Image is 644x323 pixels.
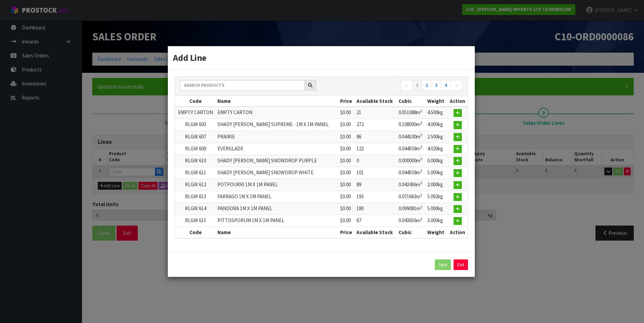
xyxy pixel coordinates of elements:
sup: 3 [420,121,422,125]
td: EMPTY CARTON [216,107,338,119]
td: 193 [355,191,397,203]
td: $0.00 [338,131,355,143]
sup: 3 [420,109,422,113]
td: 5.000kg [426,167,447,179]
td: $0.00 [338,155,355,167]
td: RLGW 611 [175,167,216,179]
td: RLGW 603 [175,119,216,131]
h3: Add Line [173,51,470,64]
td: RLGW 612 [175,179,216,191]
th: Price [338,227,355,238]
td: SHADY [PERSON_NAME] SUPREME - 1M X 1M PANEL [216,119,338,131]
td: $0.00 [338,191,355,203]
td: $0.00 [338,179,355,191]
td: RLGW 614 [175,203,216,215]
td: 89 [355,179,397,191]
td: 67 [355,215,397,227]
th: Code [175,227,216,238]
th: Code [175,96,216,107]
td: $0.00 [338,167,355,179]
a: → [451,80,462,91]
a: 4 [441,80,451,91]
a: 2 [422,80,432,91]
td: 0.044100m [397,131,426,143]
sup: 3 [420,133,422,137]
th: Name [216,96,338,107]
td: SHADY [PERSON_NAME] SNOWDROP WHITE [216,167,338,179]
sup: 3 [420,205,422,210]
td: 0.051088m [397,107,426,119]
td: 0.044558m [397,167,426,179]
td: 4.500kg [426,107,447,119]
td: POTPOURRI 1M X 1M PANEL [216,179,338,191]
th: Cubic [397,227,426,238]
td: 5.000kg [426,203,447,215]
td: 180 [355,203,397,215]
td: PRAIRIE [216,131,338,143]
td: SHADY [PERSON_NAME] SNOWDROP PURPLE [216,155,338,167]
td: 21 [355,107,397,119]
td: 86 [355,131,397,143]
th: Name [216,227,338,238]
td: 2.000kg [426,179,447,191]
th: Action [447,96,468,107]
th: Weight [426,227,447,238]
td: $0.00 [338,143,355,155]
td: 0.000000m [397,155,426,167]
td: 0.042436m [397,179,426,191]
td: PANDORA 1M X 1M PANEL [216,203,338,215]
td: EVERGLADE [216,143,338,155]
a: ← [401,80,413,91]
a: 3 [431,80,441,91]
td: 0.099081m [397,203,426,215]
td: 4.020kg [426,143,447,155]
th: Price [338,96,355,107]
td: $0.00 [338,203,355,215]
input: Search products [180,80,305,91]
td: 0.000kg [426,155,447,167]
th: Cubic [397,96,426,107]
button: Save [435,259,451,270]
td: RLGW 609 [175,143,216,155]
td: 2.500kg [426,131,447,143]
sup: 3 [420,217,422,221]
a: 1 [412,80,422,91]
td: 4.000kg [426,119,447,131]
a: Exit [454,259,468,270]
th: Available Stock [355,227,397,238]
td: RLGW 610 [175,155,216,167]
td: RLGW 615 [175,215,216,227]
td: $0.00 [338,215,355,227]
td: 3.000kg [426,215,447,227]
sup: 3 [420,145,422,149]
th: Available Stock [355,96,397,107]
td: FARRAGO 1M X 1M PANEL [216,191,338,203]
sup: 3 [420,157,422,161]
td: $0.00 [338,107,355,119]
td: RLGW 607 [175,131,216,143]
sup: 3 [420,193,422,198]
sup: 3 [420,180,422,185]
td: 5.092kg [426,191,447,203]
td: EMPTY CARTON [175,107,216,119]
td: $0.00 [338,119,355,131]
td: 0.044558m [397,143,426,155]
td: PITTOSPORUM 1M X 1M PANEL [216,215,338,227]
td: RLGW 613 [175,191,216,203]
td: 101 [355,167,397,179]
td: 0.071663m [397,191,426,203]
th: Action [447,227,468,238]
sup: 3 [420,169,422,173]
td: 0 [355,155,397,167]
td: 122 [355,143,397,155]
td: 0.043656m [397,215,426,227]
td: 0.108000m [397,119,426,131]
td: 272 [355,119,397,131]
th: Weight [426,96,447,107]
nav: Page navigation [326,80,462,92]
